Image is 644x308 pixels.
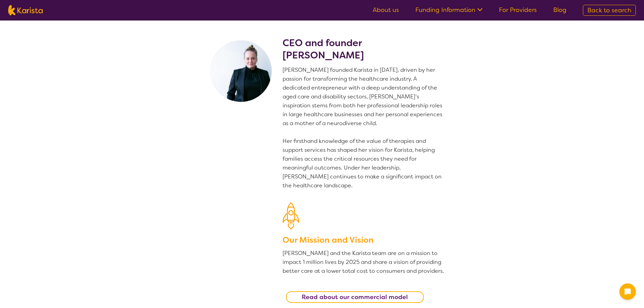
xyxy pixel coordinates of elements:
[302,293,408,301] b: Read about our commercial model
[283,234,445,246] h3: Our Mission and Vision
[373,6,399,14] a: About us
[553,6,567,14] a: Blog
[587,6,631,14] span: Back to search
[8,5,43,15] img: Karista logo
[499,6,537,14] a: For Providers
[583,5,636,16] a: Back to search
[283,37,445,62] h2: CEO and founder [PERSON_NAME]
[415,6,483,14] a: Funding Information
[283,249,445,276] p: [PERSON_NAME] and the Karista team are on a mission to impact 1 million lives by 2025 and share a...
[283,202,299,229] img: Our Mission
[283,66,445,190] p: [PERSON_NAME] founded Karista in [DATE], driven by her passion for transforming the healthcare in...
